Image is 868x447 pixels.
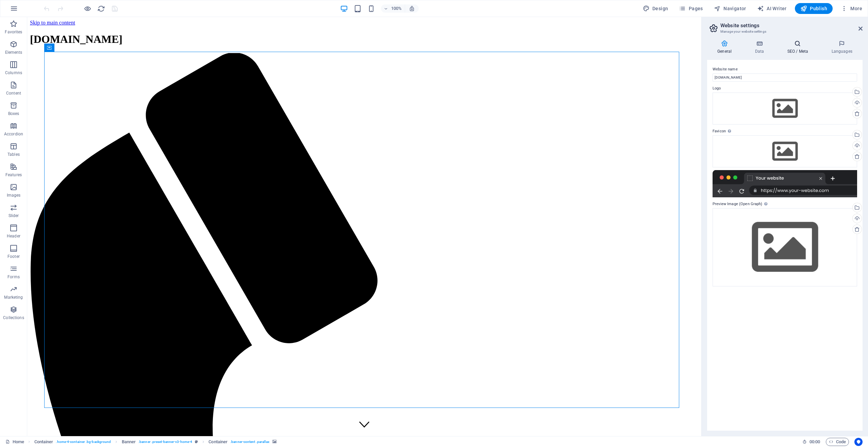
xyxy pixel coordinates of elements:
[795,3,833,14] button: Publish
[809,438,820,446] span: 00 00
[713,84,857,93] label: Logo
[34,438,53,446] span: Click to select. Double-click to edit
[230,438,269,446] span: . banner-content .parallax
[5,29,22,35] p: Favorites
[381,4,405,13] button: 100%
[676,3,705,14] button: Pages
[838,3,865,14] button: More
[754,3,789,14] button: AI Writer
[640,3,671,14] div: Design (Ctrl+Alt+Y)
[272,440,277,444] i: This element contains a background
[707,40,745,54] h4: General
[713,65,857,73] label: Website name
[854,438,863,446] button: Usercentrics
[409,5,415,12] i: On resize automatically adjust zoom level to fit chosen device.
[122,438,136,446] span: Click to select. Double-click to edit
[5,70,22,76] p: Columns
[4,295,23,300] p: Marketing
[800,5,827,12] span: Publish
[5,50,22,55] p: Elements
[640,3,671,14] button: Design
[138,438,192,446] span: . banner .preset-banner-v3-home-4
[34,438,277,446] nav: breadcrumb
[56,438,111,446] span: . home-4-container .bg-background
[814,439,815,444] span: :
[6,90,21,96] p: Content
[3,3,48,9] a: Skip to main content
[713,135,857,167] div: Select files from the file manager, stock photos, or upload file(s)
[5,172,22,178] p: Features
[7,233,20,239] p: Header
[195,440,198,444] i: This element is a customizable preset
[643,5,668,12] span: Design
[679,5,703,12] span: Pages
[802,438,820,446] h6: Session time
[7,152,20,157] p: Tables
[841,5,862,12] span: More
[713,127,857,135] label: Favicon
[97,4,105,13] button: reload
[821,40,863,54] h4: Languages
[391,4,402,13] h6: 100%
[713,93,857,125] div: Select files from the file manager, stock photos, or upload file(s)
[745,40,777,54] h4: Data
[713,208,857,286] div: Select files from the file manager, stock photos, or upload file(s)
[8,111,19,116] p: Boxes
[777,40,821,54] h4: SEO / Meta
[720,22,863,29] h2: Website settings
[829,438,846,446] span: Code
[4,131,23,137] p: Accordion
[5,438,24,446] a: Click to cancel selection. Double-click to open Pages
[3,315,24,320] p: Collections
[720,29,849,35] h3: Manage your website settings
[97,5,105,13] i: Reload page
[711,3,749,14] button: Navigator
[714,5,746,12] span: Navigator
[713,200,857,208] label: Preview Image (Open Graph)
[7,254,20,259] p: Footer
[208,438,228,446] span: Click to select. Double-click to edit
[826,438,849,446] button: Code
[7,274,20,280] p: Forms
[713,73,857,82] input: Name...
[9,213,19,218] p: Slider
[7,193,21,198] p: Images
[757,5,787,12] span: AI Writer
